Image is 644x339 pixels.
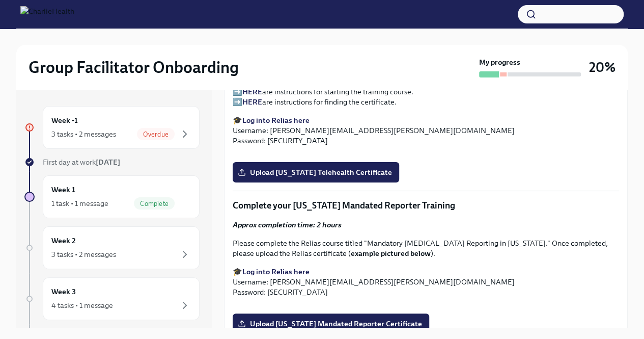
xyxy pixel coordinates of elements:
h3: 20% [589,58,615,76]
a: Log into Relias here [242,116,310,125]
span: First day at work [43,158,120,167]
p: 🎓 Username: [PERSON_NAME][EMAIL_ADDRESS][PERSON_NAME][DOMAIN_NAME] Password: [SECURITY_DATA] [233,115,619,146]
a: Week -13 tasks • 2 messagesOverdue [24,106,200,149]
a: Week 11 task • 1 messageComplete [24,175,200,218]
div: 3 tasks • 2 messages [51,129,116,139]
strong: Approx completion time: 2 hours [233,220,342,229]
a: Week 34 tasks • 1 message [24,277,200,320]
label: Upload [US_STATE] Telehealth Certificate [233,162,399,182]
p: ➡️ are instructions for starting the training course. ➡️ are instructions for finding the certifi... [233,87,619,107]
div: 4 tasks • 1 message [51,300,113,310]
span: Upload [US_STATE] Mandated Reporter Certificate [240,319,422,329]
p: Please complete the Relias course titled "Mandatory [MEDICAL_DATA] Reporting in [US_STATE]." Once... [233,238,619,258]
h6: Week -1 [51,115,78,126]
a: Log into Relias here [242,267,310,276]
strong: example pictured below [351,249,431,258]
a: Week 23 tasks • 2 messages [24,226,200,269]
h2: Group Facilitator Onboarding [29,57,239,77]
a: HERE [242,97,262,107]
strong: [DATE] [96,158,120,167]
span: Overdue [137,131,175,138]
h6: Week 1 [51,184,75,195]
a: HERE [242,87,262,96]
p: Complete your [US_STATE] Mandated Reporter Training [233,199,619,212]
label: Upload [US_STATE] Mandated Reporter Certificate [233,314,429,334]
h6: Week 2 [51,235,76,246]
img: CharlieHealth [20,6,74,22]
span: Complete [134,200,175,207]
div: 1 task • 1 message [51,198,108,208]
span: Upload [US_STATE] Telehealth Certificate [240,167,392,177]
p: 🎓 Username: [PERSON_NAME][EMAIL_ADDRESS][PERSON_NAME][DOMAIN_NAME] Password: [SECURITY_DATA] [233,267,619,297]
a: First day at work[DATE] [24,157,200,167]
strong: My progress [479,57,520,67]
h6: Week 3 [51,286,76,297]
div: 3 tasks • 2 messages [51,249,116,259]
